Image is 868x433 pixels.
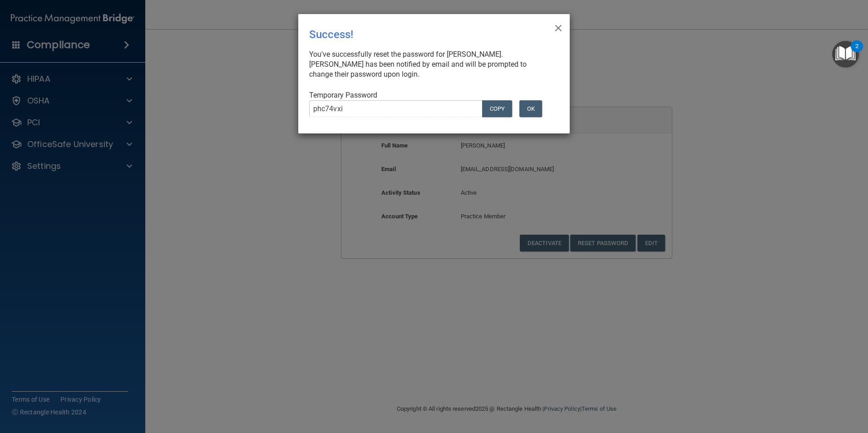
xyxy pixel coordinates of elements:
[554,18,562,36] span: ×
[832,41,859,68] button: Open Resource Center, 2 new notifications
[309,21,522,48] div: Success!
[309,49,552,79] div: You've successfully reset the password for [PERSON_NAME]. [PERSON_NAME] has been notified by emai...
[482,100,512,117] button: COPY
[519,100,542,117] button: OK
[309,91,377,99] span: Temporary Password
[855,46,858,58] div: 2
